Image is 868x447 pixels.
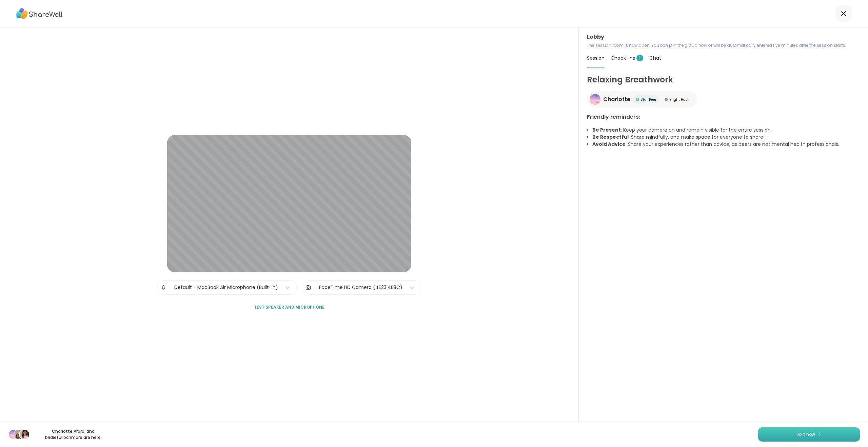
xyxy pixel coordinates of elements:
img: Arora [14,430,24,439]
button: Test speaker and microphone [251,300,327,314]
h1: Relaxing Breathwork [587,74,860,86]
b: Be Respectful [592,134,629,140]
p: CharIotte , Arora , and bridietulloch more are here. [35,428,111,441]
p: The session room is now open. You can join the group now or will be automatically entered five mi... [587,42,860,48]
h3: Lobby [587,33,860,41]
span: Session [587,55,605,61]
span: CharIotte [603,95,630,103]
img: ShareWell Logo [16,6,63,21]
img: Microphone [160,281,166,294]
img: CharIotte [590,94,600,105]
img: bridietulloch [20,430,29,439]
span: 1 [636,55,643,61]
img: ShareWell Logomark [818,432,822,436]
span: Test speaker and microphone [254,304,324,310]
h3: Friendly reminders: [587,113,860,121]
b: Be Present [592,127,621,133]
img: Bright Host [665,98,668,101]
span: Chat [649,55,661,61]
img: Camera [305,281,311,294]
li: : Share mindfully, and make space for everyone to share! [592,134,860,141]
b: Avoid Advice [592,141,626,148]
div: Default - MacBook Air Microphone (Built-in) [174,284,278,291]
div: FaceTime HD Camera (4E23:4E8C) [319,284,402,291]
span: | [314,281,316,294]
li: : Keep your camera on and remain visible for the entire session. [592,127,860,134]
span: Join now [796,431,815,438]
img: Star Peer [636,98,639,101]
a: CharIotteCharIotteStar PeerStar PeerBright HostBright Host [587,91,697,108]
span: | [169,281,171,294]
li: : Share your experiences rather than advice, as peers are not mental health professionals. [592,141,860,148]
button: Join now [758,427,860,442]
img: CharIotte [9,430,18,439]
span: Bright Host [669,97,689,102]
span: Star Peer [640,97,656,102]
span: Check-ins [611,55,643,61]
